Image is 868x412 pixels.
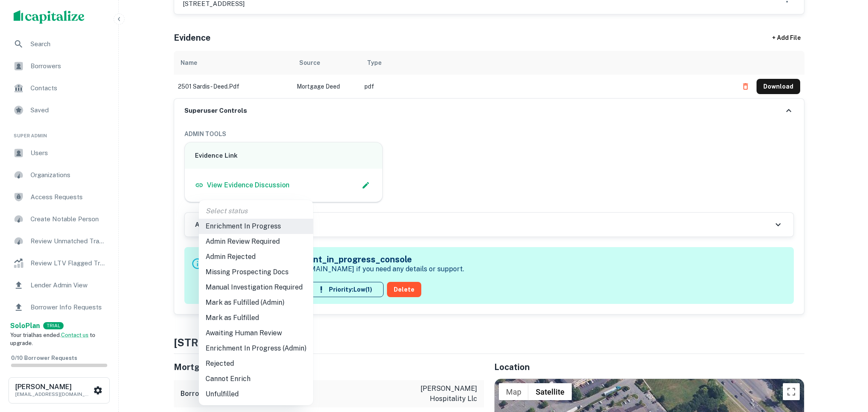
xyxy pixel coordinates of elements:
li: Rejected [199,356,313,371]
iframe: Chat Widget [826,344,868,385]
li: Unfulfilled [199,387,313,402]
li: Admin Rejected [199,249,313,264]
li: Enrichment In Progress [199,219,313,234]
li: Manual Investigation Required [199,280,313,295]
li: Missing Prospecting Docs [199,264,313,280]
li: Awaiting Human Review [199,326,313,341]
li: Mark as Fulfilled [199,310,313,326]
li: Enrichment In Progress (Admin) [199,341,313,356]
li: Cannot Enrich [199,371,313,387]
li: Mark as Fulfilled (Admin) [199,295,313,310]
li: Admin Review Required [199,234,313,249]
